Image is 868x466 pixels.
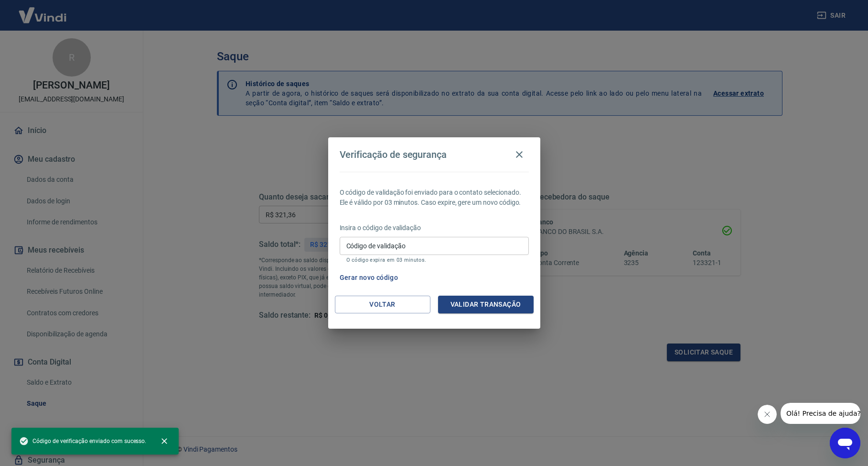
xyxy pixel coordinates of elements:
h4: Verificação de segurança [340,149,447,160]
iframe: Fechar mensagem [758,405,777,424]
button: Gerar novo código [336,269,402,287]
p: Insira o código de validação [340,223,529,233]
iframe: Botão para abrir a janela de mensagens [830,428,860,458]
button: Validar transação [438,296,534,313]
span: Olá! Precisa de ajuda? [6,7,80,14]
iframe: Mensagem da empresa [781,403,860,424]
span: Código de verificação enviado com sucesso. [19,436,146,446]
button: Voltar [335,296,430,313]
p: O código expira em 03 minutos. [346,257,522,263]
p: O código de validação foi enviado para o contato selecionado. Ele é válido por 03 minutos. Caso e... [340,188,529,208]
button: close [154,431,175,452]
